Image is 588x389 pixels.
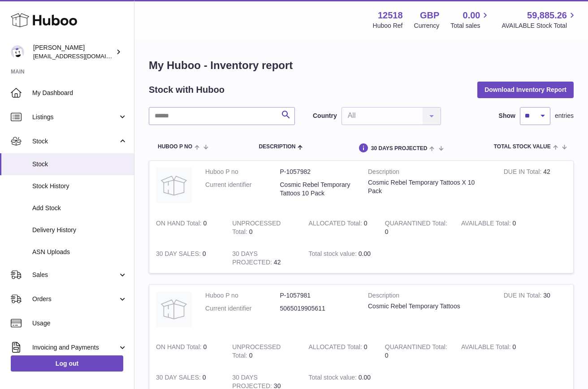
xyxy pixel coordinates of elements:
dt: Current identifier [205,181,280,198]
strong: DUE IN Total [504,292,543,301]
img: product image [156,168,192,203]
span: Usage [32,319,127,328]
span: 30 DAYS PROJECTED [371,146,428,151]
td: 0 [225,212,302,243]
img: caitlin@fancylamp.co [11,45,24,59]
dt: Huboo P no [205,291,280,300]
dt: Huboo P no [205,168,280,176]
strong: 30 DAYS PROJECTED [232,250,274,268]
span: Stock History [32,182,127,190]
dt: Current identifier [205,304,280,313]
span: 0.00 [463,9,480,22]
td: 0 [225,336,302,367]
span: 0 [385,228,389,235]
strong: ALLOCATED Total [309,220,364,229]
td: 0 [302,336,378,367]
strong: QUARANTINED Total [385,343,447,353]
strong: GBP [420,9,439,22]
strong: AVAILABLE Total [461,343,512,353]
div: Cosmic Rebel Temporary Tattoos [368,302,490,311]
span: Sales [32,271,118,279]
strong: Description [368,168,490,178]
strong: 12518 [378,9,403,22]
span: Listings [32,113,118,121]
td: 0 [149,336,225,367]
span: Add Stock [32,204,127,212]
td: 30 [497,285,573,336]
div: Currency [414,22,440,30]
span: entries [555,112,574,120]
span: Invoicing and Payments [32,343,118,352]
td: 0 [454,336,531,367]
a: 0.00 Total sales [450,9,490,30]
span: 59,885.26 [527,9,567,22]
span: Stock [32,160,127,169]
dd: Cosmic Rebel Temporary Tattoos 10 Pack [280,181,355,198]
span: ASN Uploads [32,248,127,256]
div: Cosmic Rebel Temporary Tattoos X 10 Pack [368,178,490,195]
strong: UNPROCESSED Total [232,220,281,238]
h1: My Huboo - Inventory report [149,58,574,73]
td: 0 [149,243,225,273]
span: AVAILABLE Stock Total [502,22,577,30]
strong: ON HAND Total [156,220,203,229]
dd: P-1057982 [280,168,355,176]
span: Description [259,144,295,150]
strong: QUARANTINED Total [385,220,447,229]
span: Delivery History [32,226,127,234]
span: Huboo P no [158,144,192,150]
span: 0.00 [359,374,371,381]
a: 59,885.26 AVAILABLE Stock Total [502,9,577,30]
label: Country [313,112,337,120]
span: My Dashboard [32,89,127,97]
span: [EMAIL_ADDRESS][DOMAIN_NAME] [33,52,132,60]
td: 0 [149,212,225,243]
strong: ALLOCATED Total [309,343,364,353]
a: Log out [11,355,123,372]
td: 0 [302,212,378,243]
strong: Total stock value [309,374,359,383]
strong: Total stock value [309,250,359,259]
td: 42 [497,161,573,212]
strong: AVAILABLE Total [461,220,512,229]
div: [PERSON_NAME] [33,43,114,61]
h2: Stock with Huboo [149,84,225,96]
span: 0.00 [359,250,371,257]
strong: Description [368,291,490,302]
dd: P-1057981 [280,291,355,300]
span: Stock [32,137,118,146]
dd: 5065019905611 [280,304,355,313]
strong: UNPROCESSED Total [232,343,281,361]
td: 42 [225,243,302,273]
td: 0 [454,212,531,243]
strong: 30 DAY SALES [156,250,203,259]
strong: DUE IN Total [504,168,543,177]
img: product image [156,291,192,327]
strong: 30 DAY SALES [156,374,203,383]
span: Total sales [450,22,490,30]
span: Total stock value [494,144,551,150]
span: 0 [385,352,389,359]
div: Huboo Ref [373,22,403,30]
label: Show [499,112,515,120]
span: Orders [32,295,118,303]
button: Download Inventory Report [477,82,574,98]
strong: ON HAND Total [156,343,203,353]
